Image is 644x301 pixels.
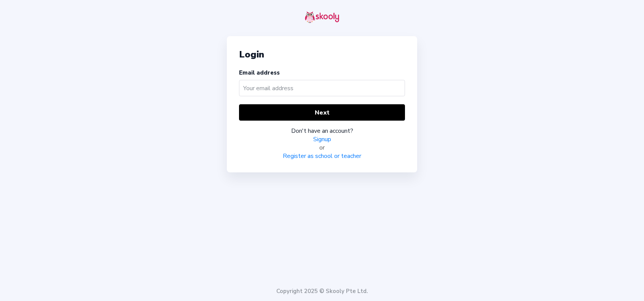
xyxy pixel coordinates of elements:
a: Signup [313,135,331,143]
button: Next [239,104,405,121]
img: skooly-logo.png [305,11,339,23]
label: Email address [239,69,280,76]
div: or [239,143,405,152]
div: Login [239,48,405,61]
div: Don't have an account? [239,127,405,135]
button: arrow back outline [227,14,235,22]
input: Your email address [239,80,405,96]
a: Register as school or teacher [283,152,361,160]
